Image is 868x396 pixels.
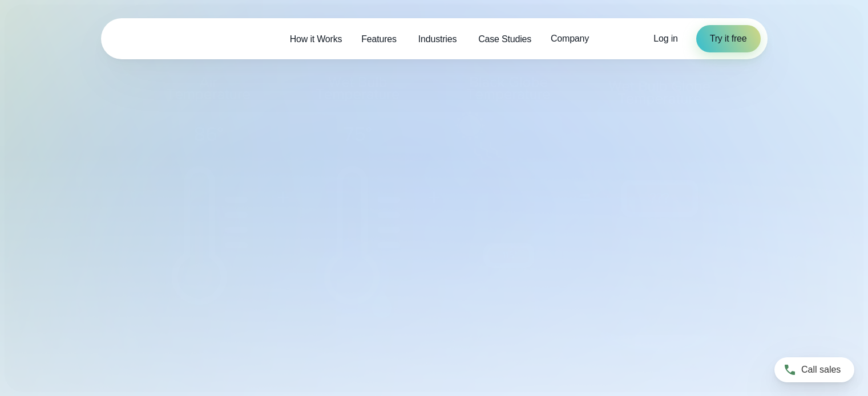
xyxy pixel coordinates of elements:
[469,27,541,51] a: Case Studies
[774,357,854,382] a: Call sales
[551,32,589,46] span: Company
[801,363,841,377] span: Call sales
[280,27,352,51] a: How it Works
[361,32,397,46] span: Features
[653,32,677,46] a: Log in
[418,32,457,46] span: Industries
[696,25,761,52] a: Try it free
[710,32,747,46] span: Try it free
[653,34,677,43] span: Log in
[478,32,531,46] span: Case Studies
[290,32,342,46] span: How it Works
